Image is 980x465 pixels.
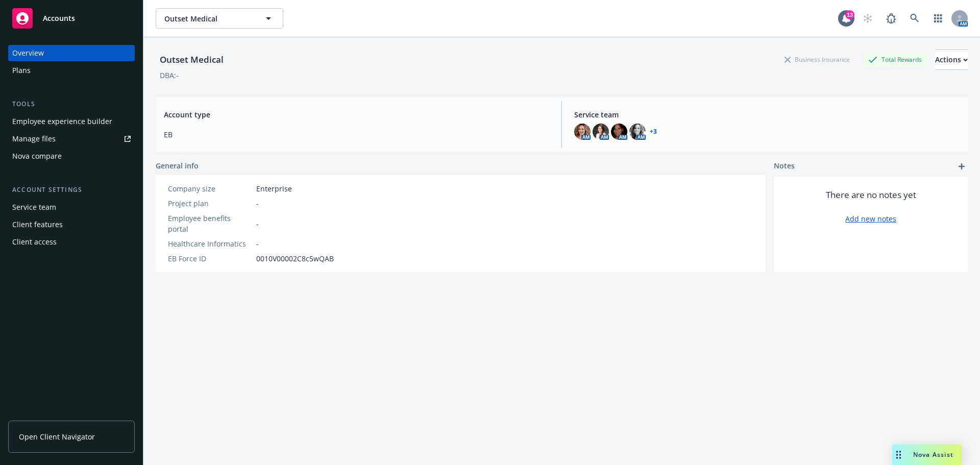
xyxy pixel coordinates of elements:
a: +3 [650,129,657,135]
div: Total Rewards [863,53,927,66]
div: Employee benefits portal [168,213,252,234]
img: photo [629,124,646,140]
div: Company size [168,183,252,194]
span: - [256,238,259,249]
span: 0010V00002C8c5wQAB [256,253,334,264]
div: Actions [935,50,968,69]
img: photo [611,124,627,140]
a: Manage files [8,131,135,147]
span: EB [164,129,549,140]
div: Nova compare [12,148,62,164]
span: Open Client Navigator [19,431,95,442]
span: Notes [774,160,795,173]
div: Service team [12,199,56,215]
div: Account settings [8,185,135,195]
div: DBA: - [160,70,179,81]
a: Start snowing [857,8,878,29]
a: Add new notes [845,213,896,224]
a: Client features [8,216,135,233]
a: Employee experience builder [8,113,135,130]
a: Nova compare [8,148,135,164]
div: Outset Medical [156,53,228,66]
button: Actions [935,50,968,70]
img: photo [574,124,591,140]
div: Employee experience builder [12,113,112,130]
span: - [256,198,259,209]
div: Business Insurance [779,53,855,66]
span: Enterprise [256,183,292,194]
span: There are no notes yet [826,189,916,201]
div: Client features [12,216,63,233]
button: Outset Medical [156,8,283,29]
span: Service team [574,109,960,120]
div: Healthcare Informatics [168,238,252,249]
a: Overview [8,45,135,61]
a: Report a Bug [881,8,901,29]
div: Tools [8,99,135,109]
a: Search [904,8,925,29]
a: add [955,160,968,173]
img: photo [593,124,609,140]
div: Drag to move [892,445,905,465]
a: Service team [8,199,135,215]
a: Client access [8,234,135,250]
div: Plans [12,62,31,79]
button: Nova Assist [892,445,962,465]
span: Accounts [43,14,75,22]
div: Manage files [12,131,56,147]
span: Account type [164,109,549,120]
a: Plans [8,62,135,79]
div: EB Force ID [168,253,252,264]
span: Nova Assist [913,450,953,459]
span: - [256,218,259,229]
a: Switch app [928,8,948,29]
div: Project plan [168,198,252,209]
a: Accounts [8,4,135,33]
span: Outset Medical [164,13,253,24]
div: Overview [12,45,44,61]
div: Client access [12,234,57,250]
div: 13 [845,10,854,19]
span: General info [156,160,199,171]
